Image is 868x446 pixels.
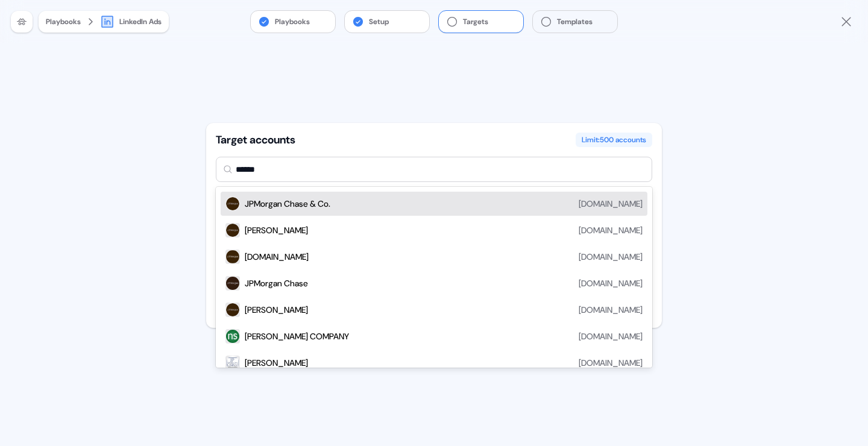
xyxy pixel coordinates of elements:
[119,16,162,28] div: LinkedIn Ads
[579,251,643,263] div: [DOMAIN_NAME]
[251,11,335,33] button: Playbooks
[245,330,349,342] div: [PERSON_NAME] COMPANY
[579,330,643,342] div: [DOMAIN_NAME]
[579,357,643,369] div: [DOMAIN_NAME]
[579,277,643,289] div: [DOMAIN_NAME]
[216,133,295,147] div: Target accounts
[576,133,652,147] div: Limit: 500 accounts
[245,224,308,236] div: [PERSON_NAME]
[533,11,617,33] button: Templates
[245,277,308,289] div: JPMorgan Chase
[579,198,643,210] div: [DOMAIN_NAME]
[579,224,643,236] div: [DOMAIN_NAME]
[839,14,854,29] a: Close
[245,357,308,369] div: [PERSON_NAME]
[245,304,308,316] div: [PERSON_NAME]
[345,11,429,33] button: Setup
[46,16,81,28] button: Playbooks
[245,251,309,263] div: [DOMAIN_NAME]
[439,11,523,33] button: Targets
[579,304,643,316] div: [DOMAIN_NAME]
[245,198,330,210] div: JPMorgan Chase & Co.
